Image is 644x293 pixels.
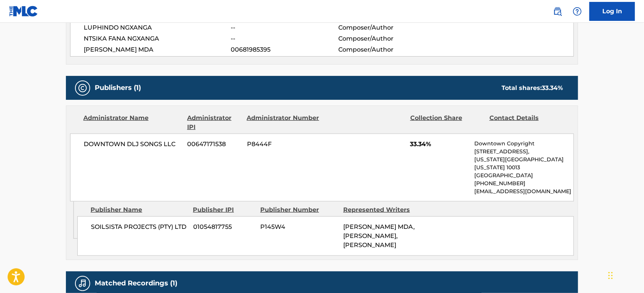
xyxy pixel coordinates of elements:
[84,45,231,54] span: [PERSON_NAME] MDA
[231,45,338,54] span: 00681985395
[608,264,613,287] div: Drag
[84,23,231,32] span: LUPHINDO NGXANGA
[338,45,436,54] span: Composer/Author
[84,34,231,43] span: NTSIKA FANA NGXANGA
[193,205,255,214] div: Publisher IPI
[231,34,338,43] span: --
[502,83,563,93] div: Total shares:
[338,23,436,32] span: Composer/Author
[573,7,582,16] img: help
[475,172,574,180] p: [GEOGRAPHIC_DATA]
[550,4,565,19] a: Public Search
[91,222,188,232] span: SOILSISTA PROJECTS (PTY) LTD
[231,23,338,32] span: --
[95,83,141,92] h5: Publishers (1)
[95,279,177,288] h5: Matched Recordings (1)
[260,205,338,214] div: Publisher Number
[188,140,241,149] span: 00647171538
[78,279,87,288] img: Matched Recordings
[475,180,574,187] p: [PHONE_NUMBER]
[343,223,415,249] span: [PERSON_NAME] MDA, [PERSON_NAME], [PERSON_NAME]
[78,83,87,93] img: Publishers
[247,113,320,132] div: Administrator Number
[260,222,338,232] span: P145W4
[338,34,436,43] span: Composer/Author
[193,222,255,232] span: 01054817755
[542,84,563,91] span: 33.34 %
[475,156,574,172] p: [US_STATE][GEOGRAPHIC_DATA][US_STATE] 10013
[570,4,585,19] div: Help
[410,113,484,132] div: Collection Share
[84,140,182,149] span: DOWNTOWN DLJ SONGS LLC
[83,113,181,132] div: Administrator Name
[247,140,320,149] span: P8444F
[553,7,562,16] img: search
[9,6,38,17] img: MLC Logo
[91,205,187,214] div: Publisher Name
[475,148,574,156] p: [STREET_ADDRESS],
[475,187,574,195] p: [EMAIL_ADDRESS][DOMAIN_NAME]
[410,140,469,149] span: 33.34%
[589,2,635,21] a: Log In
[606,257,644,293] iframe: Chat Widget
[187,113,241,132] div: Administrator IPI
[489,113,563,132] div: Contact Details
[475,140,574,148] p: Downtown Copyright
[343,205,420,214] div: Represented Writers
